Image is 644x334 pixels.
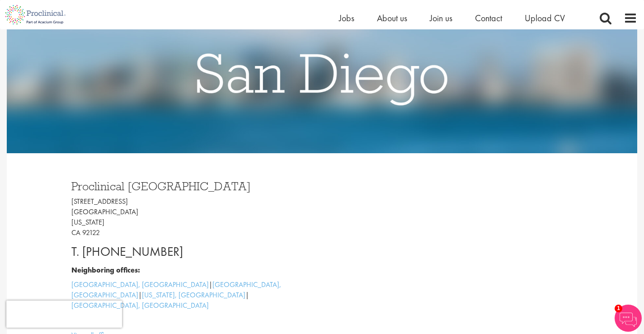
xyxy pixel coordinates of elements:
[71,180,315,192] h3: Proclinical [GEOGRAPHIC_DATA]
[6,301,122,328] iframe: reCAPTCHA
[71,265,140,275] b: Neighboring offices:
[430,12,452,24] a: Join us
[339,12,354,24] a: Jobs
[71,280,315,311] p: | | |
[142,290,245,300] a: [US_STATE], [GEOGRAPHIC_DATA]
[71,197,315,238] p: [STREET_ADDRESS] [GEOGRAPHIC_DATA] [US_STATE] CA 92122
[71,301,209,310] a: [GEOGRAPHIC_DATA], [GEOGRAPHIC_DATA]
[71,280,281,300] a: [GEOGRAPHIC_DATA], [GEOGRAPHIC_DATA]
[377,12,407,24] a: About us
[475,12,502,24] a: Contact
[615,305,622,312] span: 1
[525,12,565,24] a: Upload CV
[615,305,642,332] img: Chatbot
[71,280,209,289] a: [GEOGRAPHIC_DATA], [GEOGRAPHIC_DATA]
[71,243,315,261] p: T. [PHONE_NUMBER]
